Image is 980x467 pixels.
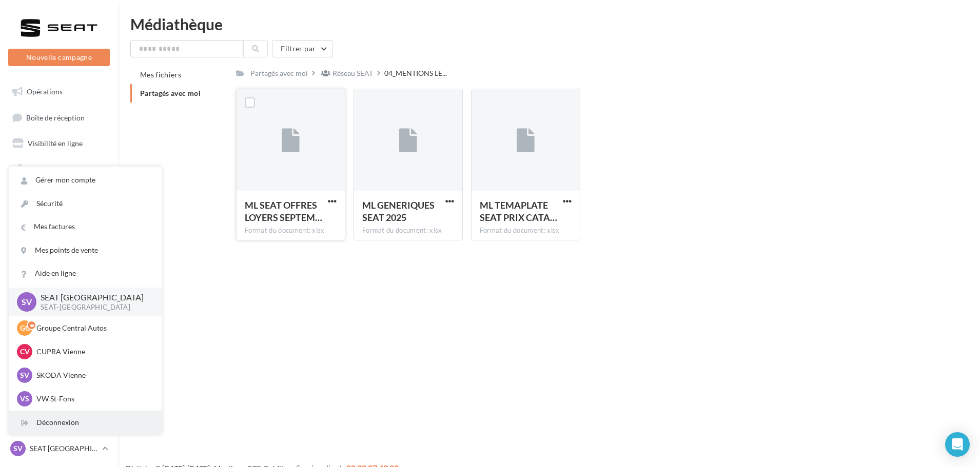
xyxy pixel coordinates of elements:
[41,292,145,303] p: SEAT [GEOGRAPHIC_DATA]
[140,89,201,97] span: Partagés avec moi
[6,294,112,324] a: Campagnes DataOnDemand
[140,70,181,79] span: Mes fichiers
[28,139,83,148] span: Visibilité en ligne
[20,323,30,333] span: GC
[362,226,454,235] div: Format du document: xlsx
[9,239,162,262] a: Mes points de vente
[9,215,162,238] a: Mes factures
[36,347,149,357] p: CUPRA Vienne
[245,199,322,223] span: ML SEAT OFFRES LOYERS SEPTEMBRE 2025
[245,226,337,235] div: Format du document: xlsx
[26,113,85,121] span: Boîte de réception
[6,260,112,291] a: PLV et print personnalisable
[250,68,308,78] div: Partagés avec moi
[13,443,23,454] span: SV
[26,165,63,173] span: Campagnes
[6,235,112,256] a: Calendrier
[36,394,149,404] p: VW St-Fons
[41,303,145,312] p: SEAT-[GEOGRAPHIC_DATA]
[9,192,162,215] a: Sécurité
[8,49,110,66] button: Nouvelle campagne
[480,199,557,223] span: ML TEMAPLATE SEAT PRIX CATALOGUE 2025
[20,394,29,404] span: VS
[272,40,332,57] button: Filtrer par
[8,439,110,458] a: SV SEAT [GEOGRAPHIC_DATA]
[9,262,162,285] a: Aide en ligne
[6,133,112,154] a: Visibilité en ligne
[36,370,149,380] p: SKODA Vienne
[20,347,30,357] span: CV
[6,184,112,206] a: Contacts
[9,169,162,192] a: Gérer mon compte
[480,226,572,235] div: Format du document: xlsx
[20,370,29,380] span: SV
[6,107,112,129] a: Boîte de réception
[945,432,970,457] div: Open Intercom Messenger
[22,296,32,308] span: SV
[362,199,435,223] span: ML GENERIQUES SEAT 2025
[6,81,112,103] a: Opérations
[130,16,968,32] div: Médiathèque
[36,323,149,333] p: Groupe Central Autos
[6,158,112,180] a: Campagnes
[27,87,63,96] span: Opérations
[30,443,98,454] p: SEAT [GEOGRAPHIC_DATA]
[9,411,162,434] div: Déconnexion
[384,68,447,78] span: 04_MENTIONS LE...
[6,209,112,231] a: Médiathèque
[332,68,373,78] div: Réseau SEAT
